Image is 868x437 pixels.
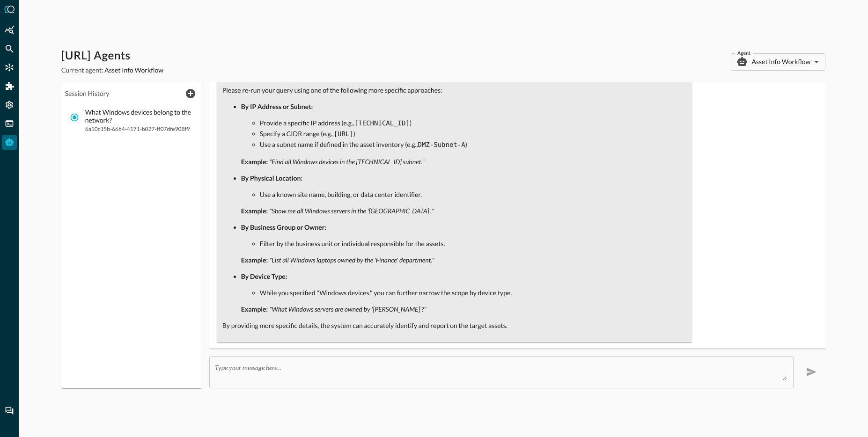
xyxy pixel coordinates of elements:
em: "What Windows servers are owned by '[PERSON_NAME]'?" [269,305,427,313]
code: [TECHNICAL_ID] [354,120,410,127]
span: 6a10c15b-66b4-4171-b027-ff07dfe908f9 [85,124,193,134]
strong: Example: [241,207,268,215]
div: Connectors [2,60,17,75]
strong: Example: [241,305,268,313]
div: Chat [2,403,17,418]
button: New Chat [183,86,198,101]
strong: By Business Group or Owner: [241,223,327,231]
strong: Example: [241,158,268,166]
strong: By IP Address or Subnet: [241,102,313,110]
p: What Windows devices belong to the network? [85,109,193,124]
div: FSQL [2,116,17,131]
div: Query Agent [2,135,17,150]
p: Asset Info Workflow [751,57,810,66]
em: "Show me all Windows servers in the '[GEOGRAPHIC_DATA]'." [269,207,434,215]
li: While you specified "Windows devices," you can further narrow the scope by device type. [260,288,686,298]
em: "List all Windows laptops owned by the 'Finance' department." [269,256,434,264]
p: Please re-run your query using one of the following more specific approaches: [222,85,686,95]
li: Specify a CIDR range (e.g., ) [260,129,686,139]
div: Federated Search [2,41,17,56]
h1: [URL] Agents [61,49,163,64]
li: Use a subnet name if defined in the asset inventory (e.g., ) [260,139,686,150]
p: Current agent: [61,66,163,75]
div: Addons [2,79,17,94]
strong: Example: [241,256,268,264]
div: Summary Insights [2,22,17,37]
legend: Session History [65,89,110,98]
code: DMZ-Subnet-A [418,141,465,149]
code: [URL] [334,131,353,138]
li: Use a known site name, building, or data center identifier. [260,189,686,199]
label: Agent [737,49,750,58]
span: Asset Info Workflow [104,66,163,74]
li: Provide a specific IP address (e.g., ) [260,118,686,129]
em: "Find all Windows devices in the [TECHNICAL_ID] subnet." [269,158,425,166]
li: Filter by the business unit or individual responsible for the assets. [260,239,686,248]
strong: By Physical Location: [241,174,302,182]
div: Settings [2,97,17,112]
strong: By Device Type: [241,272,287,280]
p: By providing more specific details, the system can accurately identify and report on the target a... [222,320,686,330]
